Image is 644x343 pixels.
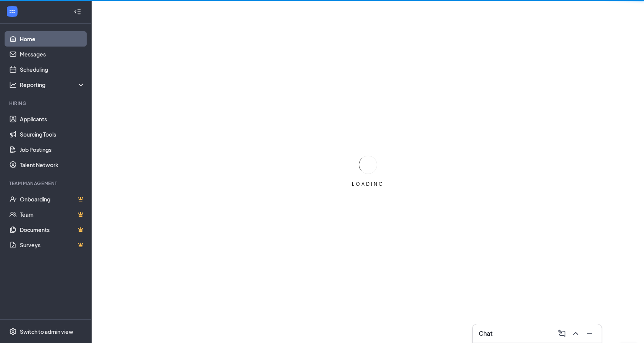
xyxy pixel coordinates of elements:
svg: Settings [9,328,17,335]
a: TeamCrown [20,207,85,222]
p: Please watch this 2-minute video to review the warning signs from the recent phishing email so th... [13,91,109,122]
strong: REPORTED [19,53,47,60]
a: OnboardingCrown [20,192,85,207]
svg: Minimize [585,329,594,338]
button: ComposeMessage [556,327,568,340]
a: Job Postings [20,142,85,157]
button: Minimize [583,327,596,340]
a: SurveysCrown [20,237,85,253]
a: Scheduling [20,62,85,77]
a: Talent Network [20,157,85,172]
svg: Analysis [9,81,17,89]
a: DocumentsCrown [20,222,85,237]
button: ChevronUp [570,327,582,340]
div: Reporting [20,81,86,89]
svg: ChevronUp [571,329,580,338]
div: LOADING [349,181,387,187]
img: 1755887412032553598.png [5,5,13,13]
div: Switch to admin view [20,328,73,335]
button: Watch it later [74,154,116,168]
h3: Chat [479,329,492,338]
svg: Collapse [74,8,81,16]
div: Hiring [9,100,84,106]
a: Sourcing Tools [20,127,85,142]
svg: WorkstreamLogo [8,8,16,15]
p: Phishing is getting sophisticated, with red flags less apparent. Any email that is suspicious, SP... [13,35,109,66]
button: Watch Video [76,136,116,150]
img: 1755887412032553598.png [1,1,16,16]
svg: ComposeMessage [557,329,567,338]
div: Team Management [9,180,84,187]
div: NVA CyberSecurity [16,5,74,13]
a: Applicants [20,111,85,127]
a: Messages [20,47,85,62]
a: Home [20,31,85,47]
